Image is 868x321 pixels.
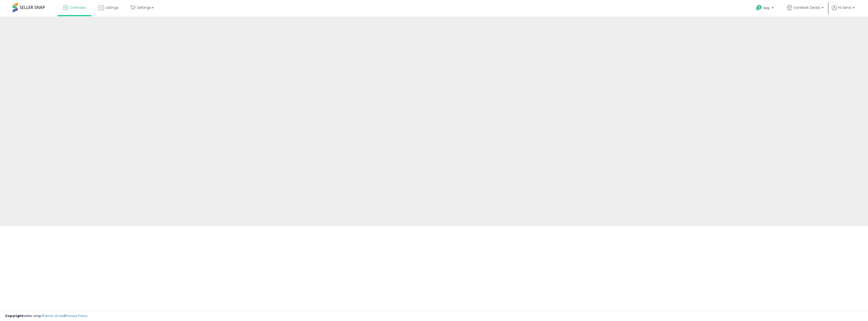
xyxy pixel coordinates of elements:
[69,5,86,10] span: Overview
[832,5,855,16] a: Hi Send
[763,6,770,10] span: Help
[752,1,779,16] a: Help
[793,5,820,10] span: VanMark Deals
[838,5,851,10] span: Hi Send
[105,5,119,10] span: Listings
[756,5,762,11] i: Get Help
